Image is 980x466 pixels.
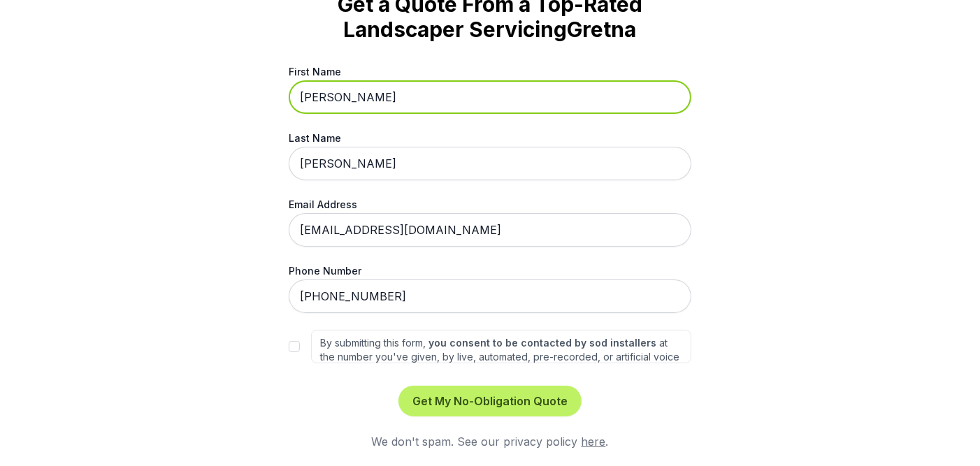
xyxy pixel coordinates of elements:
div: We don't spam. See our privacy policy . [289,433,691,450]
label: Email Address [289,197,691,212]
button: Get My No-Obligation Quote [398,386,582,416]
a: here [582,435,606,449]
label: First Name [289,64,691,79]
input: me@gmail.com [289,213,691,247]
input: First Name [289,80,691,114]
label: Phone Number [289,263,691,278]
label: By submitting this form, at the number you've given, by live, automated, pre-recorded, or artific... [311,330,691,363]
strong: you consent to be contacted by sod installers [428,337,656,349]
label: Last Name [289,131,691,145]
input: Last Name [289,147,691,180]
input: 555-555-5555 [289,279,691,313]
